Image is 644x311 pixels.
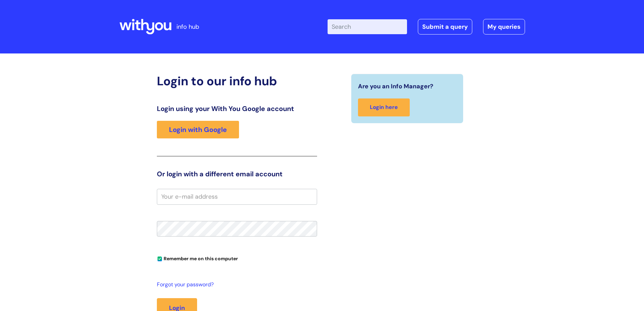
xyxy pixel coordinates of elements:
div: You can uncheck this option if you're logging in from a shared device [157,253,317,264]
a: My queries [483,19,525,35]
span: Are you an Info Manager? [358,81,433,92]
h3: Login using your With You Google account [157,105,317,113]
input: Search [328,19,407,34]
input: Remember me on this computer [158,257,162,261]
h2: Login to our info hub [157,74,317,88]
a: Submit a query [418,19,472,35]
a: Login here [358,98,410,116]
a: Login with Google [157,121,239,138]
h3: Or login with a different email account [157,170,317,178]
p: info hub [176,21,199,32]
a: Forgot your password? [157,280,314,290]
input: Your e-mail address [157,189,317,204]
label: Remember me on this computer [157,254,238,262]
